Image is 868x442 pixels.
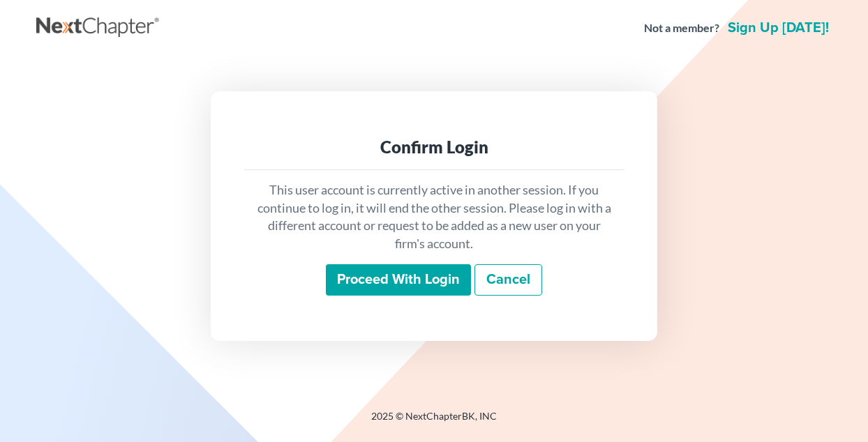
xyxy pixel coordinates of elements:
a: Cancel [474,264,542,296]
p: This user account is currently active in another session. If you continue to log in, it will end ... [255,181,613,253]
input: Proceed with login [326,264,471,296]
div: Confirm Login [255,136,613,158]
div: 2025 © NextChapterBK, INC [36,409,832,434]
a: Sign up [DATE]! [725,21,832,35]
strong: Not a member? [644,20,719,36]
